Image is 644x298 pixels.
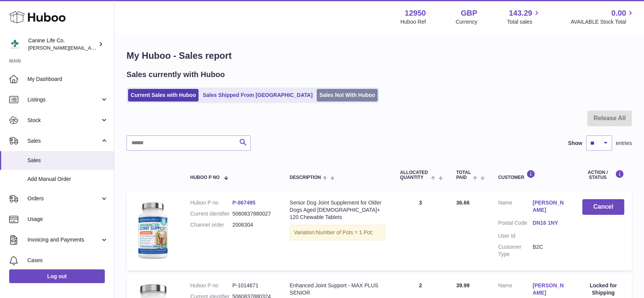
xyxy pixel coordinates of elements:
span: My Dashboard [27,76,108,83]
div: Locked for Shipping [582,282,624,296]
div: Enhanced Joint Support - MAX PLUS SENIOR [290,282,385,296]
h1: My Huboo - Sales report [127,50,632,62]
label: Show [568,140,582,147]
dt: Customer Type [498,243,533,258]
dt: Name [498,199,533,216]
span: Invoicing and Payments [27,236,100,243]
span: 143.29 [509,8,532,18]
button: Cancel [582,199,624,215]
dt: Huboo P no [190,282,232,289]
dd: 5060837880027 [232,210,274,217]
span: ALLOCATED Quantity [400,170,429,180]
td: 3 [392,192,449,270]
dt: Postal Code [498,219,533,229]
span: 36.66 [456,200,469,206]
dd: P-1014671 [232,282,274,289]
span: Sales [27,137,100,145]
span: Total paid [456,170,471,180]
img: bottle_senior-blue-500px.png [134,199,172,261]
span: Stock [27,117,100,124]
strong: GBP [461,8,477,18]
h2: Sales currently with Huboo [127,69,225,80]
a: [PERSON_NAME] [533,282,567,296]
div: Huboo Ref [400,18,426,26]
div: Action / Status [582,170,624,180]
a: DN16 1NY [533,219,567,227]
dd: 2006304 [232,221,274,229]
div: Senior Dog Joint Supplement for Older Dogs Aged [DEMOGRAPHIC_DATA]+ 120 Chewable Tablets [290,199,385,221]
a: Current Sales with Huboo [128,89,199,101]
dt: Channel order [190,221,232,229]
span: Number of Pots = 1 Pot; [316,229,373,235]
a: P-867495 [232,200,256,206]
span: entries [616,140,632,147]
a: Log out [9,269,105,283]
a: 143.29 Total sales [507,8,541,26]
div: Currency [456,18,477,26]
span: Cases [27,257,108,264]
div: Canine Life Co. [28,37,97,52]
a: 0.00 AVAILABLE Stock Total [570,8,635,26]
span: Description [290,175,321,180]
span: Listings [27,96,100,103]
span: [PERSON_NAME][EMAIL_ADDRESS][DOMAIN_NAME] [28,45,153,51]
a: Sales Not With Huboo [317,89,378,101]
span: Sales [27,157,108,164]
span: Orders [27,195,100,202]
strong: 12950 [405,8,426,18]
a: Sales Shipped From [GEOGRAPHIC_DATA] [200,89,315,101]
span: Usage [27,216,108,223]
dt: User Id [498,232,533,240]
span: 0.00 [611,8,626,18]
dt: Huboo P no [190,199,232,206]
dt: Current identifier [190,210,232,217]
span: Huboo P no [190,175,219,180]
dd: B2C [533,243,567,258]
a: [PERSON_NAME] [533,199,567,214]
img: kevin@clsgltd.co.uk [9,39,21,50]
div: Customer [498,170,567,180]
div: Variation: [290,225,385,240]
span: 39.99 [456,282,469,288]
span: Total sales [507,18,541,26]
span: AVAILABLE Stock Total [570,18,635,26]
span: Add Manual Order [27,176,108,183]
